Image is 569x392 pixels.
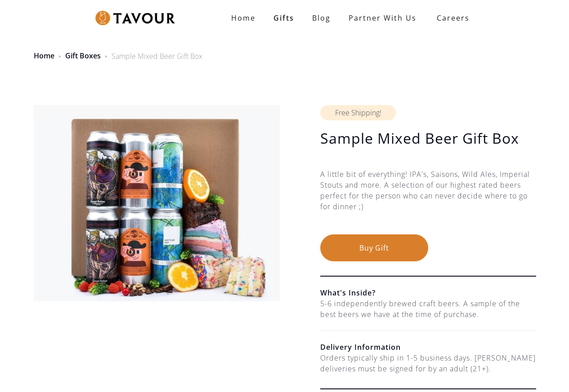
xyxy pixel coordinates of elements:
button: Buy Gift [320,234,428,261]
a: partner with us [340,9,426,27]
a: Gifts [264,9,303,27]
div: Sample Mixed Beer Gift Box [112,51,202,62]
strong: Careers [437,9,470,27]
div: 5-6 independently brewed craft beers. A sample of the best beers we have at the time of purchase. [320,298,536,320]
a: Blog [303,9,340,27]
a: Home [222,9,264,27]
h1: Sample Mixed Beer Gift Box [320,129,536,147]
h6: What's Inside? [320,287,536,298]
h6: Delivery Information [320,342,536,352]
strong: Home [231,13,255,23]
div: Orders typically ship in 1-5 business days. [PERSON_NAME] deliveries must be signed for by an adu... [320,352,536,374]
a: Gift Boxes [65,51,101,61]
div: A little bit of everything! IPA's, Saisons, Wild Ales, Imperial Stouts and more. A selection of o... [320,169,536,234]
div: Free Shipping! [320,105,396,120]
a: Home [34,51,54,61]
a: Careers [426,5,476,31]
